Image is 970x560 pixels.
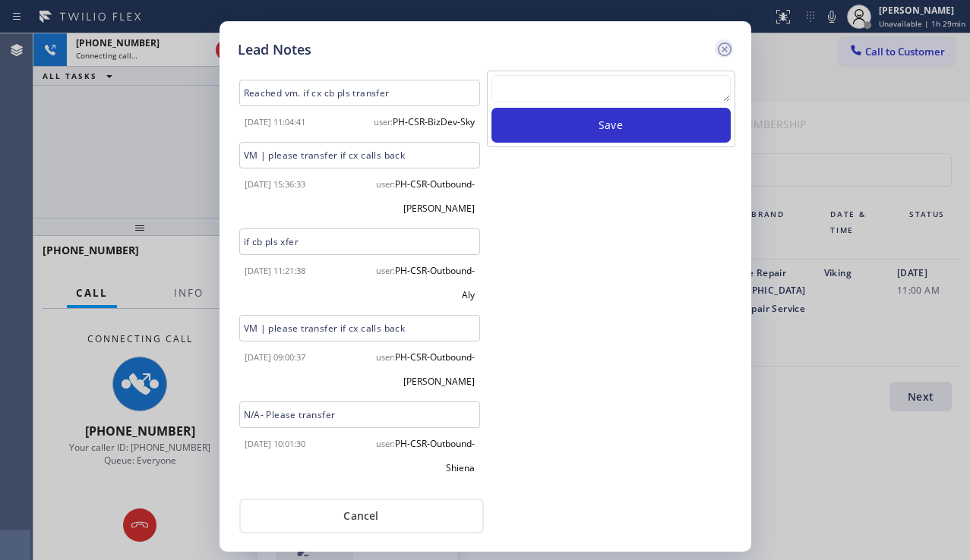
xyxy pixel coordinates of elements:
span: PH-CSR-BizDev-Sky [393,115,475,128]
span: [DATE] 11:21:38 [245,265,305,276]
span: user: [376,178,395,190]
div: VM | please transfer if cx calls back [239,315,480,341]
span: [DATE] 11:04:41 [245,116,305,127]
span: [DATE] 10:01:30 [245,438,305,449]
span: PH-CSR-Outbound-[PERSON_NAME] [395,351,475,388]
span: PH-CSR-Outbound-Aly [395,264,475,301]
span: PH-CSR-Outbound-[PERSON_NAME] [395,178,475,215]
button: Cancel [239,499,484,533]
span: user: [376,351,395,363]
h5: Lead Notes [238,39,311,60]
span: PH-CSR-Outbound-Shiena [395,437,475,474]
div: N/A- Please transfer [239,401,480,428]
span: user: [376,438,395,449]
button: Save [491,108,731,143]
span: user: [374,116,393,127]
span: [DATE] 15:36:33 [245,178,305,190]
div: Reached vm. if cx cb pls transfer [239,80,480,106]
div: if cb pls xfer [239,228,480,255]
span: [DATE] 09:00:37 [245,351,305,363]
div: VM | please transfer if cx calls back [239,142,480,168]
span: user: [376,265,395,276]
